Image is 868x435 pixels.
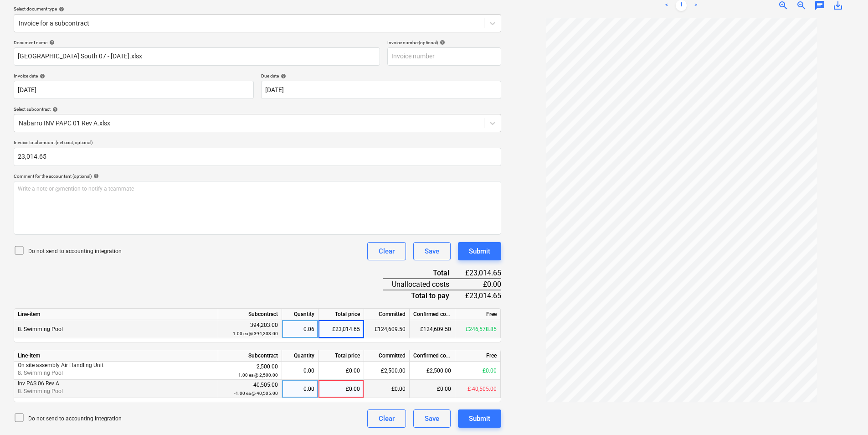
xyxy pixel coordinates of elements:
[455,320,501,338] div: £246,578.85
[92,173,99,179] span: help
[14,40,380,46] div: Document name
[410,320,455,338] div: £124,609.50
[222,381,278,398] div: -40,505.00
[234,391,278,396] small: -1.00 ea @ 40,505.00
[261,73,501,79] div: Due date
[18,380,59,387] span: Inv PAS 06 Rev A
[455,380,501,398] div: £-40,505.00
[18,326,63,332] span: 8. Swimming Pool
[438,40,445,45] span: help
[458,409,501,428] button: Submit
[14,140,501,147] p: Invoice total amount (net cost, optional)
[318,309,364,320] div: Total price
[282,350,318,362] div: Quantity
[455,350,501,362] div: Free
[379,245,395,257] div: Clear
[469,245,490,257] div: Submit
[286,320,314,338] div: 0.06
[379,413,395,425] div: Clear
[14,309,218,320] div: Line-item
[410,350,455,362] div: Confirmed costs
[364,362,410,380] div: £2,500.00
[413,242,451,260] button: Save
[458,242,501,260] button: Submit
[57,6,64,12] span: help
[51,107,58,112] span: help
[14,173,501,179] div: Comment for the accountant (optional)
[469,413,490,425] div: Submit
[464,290,501,301] div: £23,014.65
[14,73,254,79] div: Invoice date
[387,40,501,46] div: Invoice number (optional)
[413,409,451,428] button: Save
[47,40,55,45] span: help
[464,268,501,279] div: £23,014.65
[364,350,410,362] div: Committed
[238,373,278,378] small: 1.00 ea @ 2,500.00
[18,370,63,376] span: 8. Swimming Pool
[455,362,501,380] div: £0.00
[28,415,122,423] p: Do not send to accounting integration
[410,380,455,398] div: £0.00
[233,331,278,336] small: 1.00 ea @ 394,203.00
[318,350,364,362] div: Total price
[425,245,439,257] div: Save
[822,391,868,435] iframe: Chat Widget
[383,290,464,301] div: Total to pay
[364,309,410,320] div: Committed
[18,388,63,394] span: 8. Swimming Pool
[387,47,501,66] input: Invoice number
[38,73,45,79] span: help
[383,279,464,290] div: Unallocated costs
[318,320,364,338] div: £23,014.65
[222,362,278,379] div: 2,500.00
[410,362,455,380] div: £2,500.00
[425,413,439,425] div: Save
[286,362,314,380] div: 0.00
[218,309,282,320] div: Subcontract
[261,81,501,99] input: Due date not specified
[14,47,380,66] input: Document name
[410,309,455,320] div: Confirmed costs
[222,321,278,338] div: 394,203.00
[464,279,501,290] div: £0.00
[18,362,103,368] span: On site assembly Air Handling Unit
[14,6,501,12] div: Select document type
[318,380,364,398] div: £0.00
[282,309,318,320] div: Quantity
[14,106,501,112] div: Select subcontract
[14,81,254,99] input: Invoice date not specified
[218,350,282,362] div: Subcontract
[14,350,218,362] div: Line-item
[455,309,501,320] div: Free
[14,148,501,166] input: Invoice total amount (net cost, optional)
[318,362,364,380] div: £0.00
[367,242,406,260] button: Clear
[28,248,122,255] p: Do not send to accounting integration
[286,380,314,398] div: 0.00
[279,73,286,79] span: help
[364,320,410,338] div: £124,609.50
[383,268,464,279] div: Total
[364,380,410,398] div: £0.00
[367,409,406,428] button: Clear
